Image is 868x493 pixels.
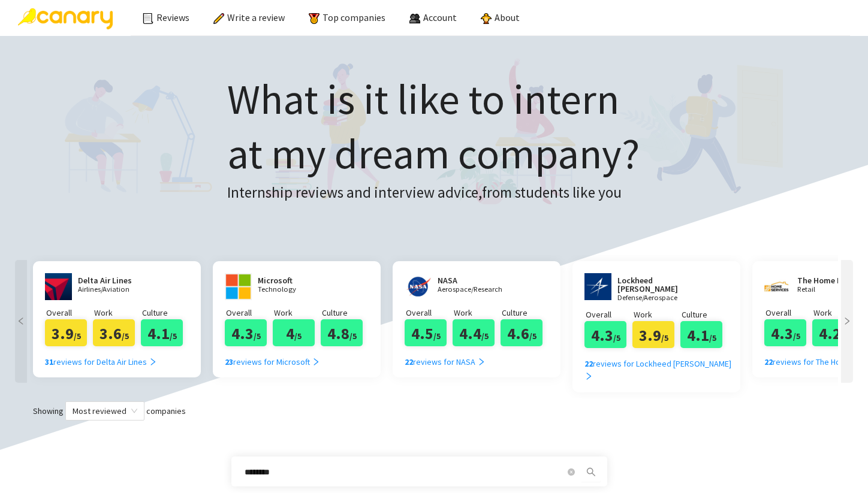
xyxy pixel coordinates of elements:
p: Work [94,306,141,319]
b: 23 [225,356,233,367]
div: 3.6 [93,319,135,346]
h2: Microsoft [258,276,330,285]
a: About [481,11,520,23]
h2: NASA [438,276,510,285]
span: /5 [661,332,668,343]
p: Culture [142,306,189,319]
div: 4.8 [321,319,363,346]
p: Work [274,306,321,319]
h2: Lockheed [PERSON_NAME] [617,276,707,293]
span: Most reviewed [73,402,137,420]
div: 3.9 [632,321,674,348]
a: Top companies [309,11,385,23]
div: 3.9 [45,319,87,346]
img: Canary Logo [18,8,113,29]
p: Airlines/Aviation [78,286,150,294]
div: 4.4 [453,319,495,346]
div: reviews for Microsoft [225,355,320,368]
div: 4.2 [812,319,854,346]
p: Culture [682,308,728,321]
b: 22 [764,356,773,367]
p: Work [454,306,501,319]
b: 22 [584,358,593,369]
span: /5 [529,331,537,341]
div: 4.5 [405,319,447,346]
p: Culture [322,306,369,319]
p: Aerospace/Research [438,286,510,294]
p: Culture [502,306,548,319]
span: /5 [613,332,620,343]
p: Overall [226,306,273,319]
button: search [581,462,601,482]
span: /5 [170,331,177,341]
div: 4 [273,319,315,346]
p: Overall [406,306,453,319]
img: www.lockheedmartin.com [584,273,611,300]
a: Write a review [213,11,285,23]
img: www.microsoft.com [225,273,252,300]
span: /5 [294,331,302,341]
a: 22reviews for NASA right [405,346,486,368]
span: /5 [793,331,800,341]
span: Account [423,11,457,23]
a: 31reviews for Delta Air Lines right [45,346,157,368]
div: Showing companies [12,401,856,421]
div: 4.1 [141,319,183,346]
a: 22reviews for Lockheed [PERSON_NAME] right [584,348,737,383]
span: right [584,372,593,380]
span: /5 [709,332,716,343]
span: right [149,358,157,366]
p: Overall [586,308,632,321]
a: 23reviews for Microsoft right [225,346,320,368]
span: /5 [433,331,441,341]
span: /5 [349,331,357,341]
img: people.png [409,13,420,24]
span: /5 [481,331,489,341]
p: Work [813,306,860,319]
p: Technology [258,286,330,294]
span: /5 [74,331,81,341]
p: Overall [765,306,812,319]
div: reviews for Delta Air Lines [45,355,157,368]
a: Reviews [143,11,189,23]
div: reviews for Lockheed [PERSON_NAME] [584,357,737,383]
span: search [582,467,600,477]
img: nasa.gov [405,273,432,300]
b: 31 [45,356,53,367]
div: 4.3 [584,321,626,348]
div: 4.6 [501,319,542,346]
div: 4.3 [225,319,267,346]
b: 22 [405,356,413,367]
span: at my dream company? [227,127,640,180]
span: right [841,317,853,325]
span: right [477,358,486,366]
span: /5 [122,331,129,341]
span: left [15,317,27,325]
p: Overall [46,306,93,319]
div: 4.3 [764,319,806,346]
div: reviews for NASA [405,355,486,368]
p: Work [634,308,680,321]
span: /5 [254,331,261,341]
h2: Delta Air Lines [78,276,150,285]
span: right [312,358,320,366]
span: close-circle [568,468,575,476]
h1: What is it like to intern [227,72,640,181]
p: Defense/Aerospace [617,294,707,302]
h3: Internship reviews and interview advice, from students like you [227,181,640,205]
div: 4.1 [680,321,722,348]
